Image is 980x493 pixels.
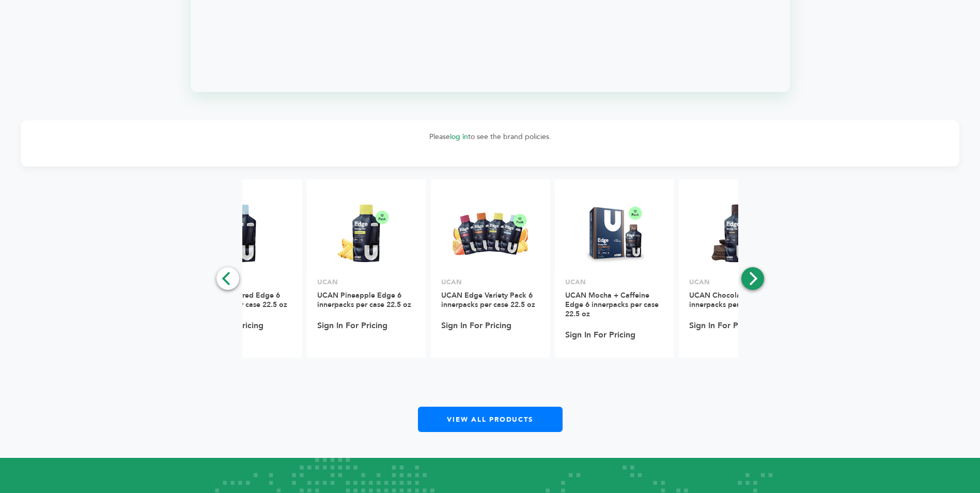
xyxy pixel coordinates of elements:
a: Sign In For Pricing [317,321,387,330]
img: UCAN Pineapple Edge 6 innerpacks per case 22.5 oz [329,196,404,271]
a: View All Products [418,407,563,432]
a: UCAN Mocha + Caffeine Edge 6 innerpacks per case 22.5 oz [565,290,659,319]
p: UCAN [565,278,663,287]
a: Sign In For Pricing [441,321,511,330]
p: UCAN [193,278,291,287]
button: Next [741,267,764,290]
a: log in [450,132,468,142]
a: Sign In For Pricing [565,330,635,340]
a: UCAN Chocolate Edge 6 innerpacks per case 22.5 oz [689,290,783,310]
a: Sign In For Pricing [689,321,759,330]
a: UCAN Edge Variety Pack 6 innerpacks per case 22.5 oz [441,290,535,310]
a: UCAN Unflavored Edge 6 innerpacks per case 22.5 oz [193,290,287,310]
p: Please to see the brand policies. [31,131,949,143]
button: Previous [216,267,239,290]
p: UCAN [317,278,415,287]
img: UCAN Unflavored Edge 6 innerpacks per case 22.5 oz [205,196,280,271]
a: UCAN Pineapple Edge 6 innerpacks per case 22.5 oz [317,290,411,310]
p: UCAN [689,278,787,287]
img: UCAN Chocolate Edge 6 innerpacks per case 22.5 oz [701,196,776,271]
a: Sign In For Pricing [193,321,263,330]
img: UCAN Edge Variety Pack 6 innerpacks per case 22.5 oz [453,196,528,271]
img: UCAN Mocha + Caffeine Edge 6 innerpacks per case 22.5 oz [577,196,652,271]
p: UCAN [441,278,539,287]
